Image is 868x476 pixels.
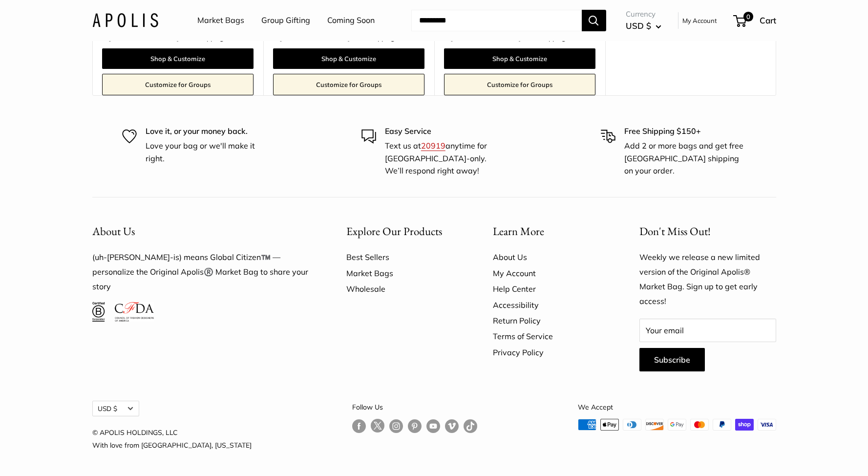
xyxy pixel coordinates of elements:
[92,250,312,294] p: (uh-[PERSON_NAME]-is) means Global Citizen™️ — personalize the Original Apolis®️ Market Bag to sh...
[385,140,507,177] p: Text us at anytime for [GEOGRAPHIC_DATA]-only. We’ll respond right away!
[493,222,605,241] button: Learn More
[464,419,477,433] a: Follow us on Tumblr
[346,224,442,238] span: Explore Our Products
[146,140,268,165] p: Love your bag or we'll make it right.
[624,125,746,138] p: Free Shipping $150+
[444,34,585,41] span: & [GEOGRAPHIC_DATA] Free Shipping +
[582,10,606,31] button: Search
[346,249,459,265] a: Best Sellers
[639,222,776,241] p: Don't Miss Out!
[493,345,605,360] a: Privacy Policy
[92,224,135,238] span: About Us
[493,249,605,265] a: About Us
[626,18,661,34] button: USD $
[346,265,459,281] a: Market Bags
[273,74,424,95] a: Customize for Groups
[8,439,105,468] iframe: Sign Up via Text for Offers
[493,224,544,238] span: Learn More
[426,419,440,433] a: Follow us on YouTube
[385,125,507,138] p: Easy Service
[578,401,776,413] p: We Accept
[639,348,705,371] button: Subscribe
[421,141,445,151] a: 20919
[102,48,254,69] a: Shop & Customize
[92,13,158,27] img: Apolis
[352,401,477,413] p: Follow Us
[444,74,595,95] a: Customize for Groups
[261,13,310,28] a: Group Gifting
[197,13,244,28] a: Market Bags
[734,13,776,28] a: 0 Cart
[115,302,153,322] img: Council of Fashion Designers of America Member
[102,34,243,41] span: & [GEOGRAPHIC_DATA] Free Shipping +
[346,281,459,297] a: Wholesale
[445,419,459,433] a: Follow us on Vimeo
[626,7,661,21] span: Currency
[273,34,414,41] span: & [GEOGRAPHIC_DATA] Free Shipping +
[639,250,776,309] p: Weekly we release a new limited version of the Original Apolis® Market Bag. Sign up to get early ...
[92,222,312,241] button: About Us
[273,48,424,69] a: Shop & Customize
[743,12,753,22] span: 0
[760,15,776,25] span: Cart
[92,426,252,452] p: © APOLIS HOLDINGS, LLC With love from [GEOGRAPHIC_DATA], [US_STATE]
[493,313,605,328] a: Return Policy
[624,140,746,177] p: Add 2 or more bags and get free [GEOGRAPHIC_DATA] shipping on your order.
[102,74,254,95] a: Customize for Groups
[626,21,651,31] span: USD $
[346,222,459,241] button: Explore Our Products
[682,15,717,26] a: My Account
[146,125,268,138] p: Love it, or your money back.
[411,10,582,31] input: Search...
[389,419,403,433] a: Follow us on Instagram
[493,265,605,281] a: My Account
[493,328,605,344] a: Terms of Service
[92,401,139,416] button: USD $
[444,48,595,69] a: Shop & Customize
[493,297,605,313] a: Accessibility
[352,419,366,433] a: Follow us on Facebook
[327,13,375,28] a: Coming Soon
[493,281,605,297] a: Help Center
[371,419,384,436] a: Follow us on Twitter
[92,302,106,322] img: Certified B Corporation
[408,419,422,433] a: Follow us on Pinterest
